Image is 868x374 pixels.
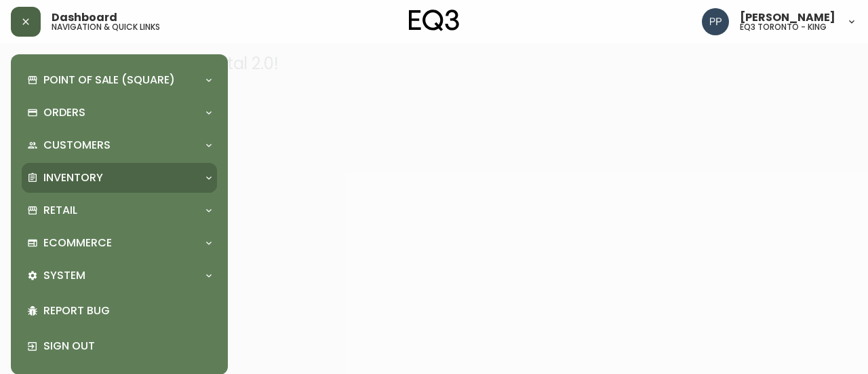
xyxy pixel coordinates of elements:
[43,303,212,318] p: Report Bug
[43,170,103,185] p: Inventory
[22,130,217,160] div: Customers
[702,8,729,35] img: 93ed64739deb6bac3372f15ae91c6632
[740,23,827,31] h5: eq3 toronto - king
[43,73,175,88] p: Point of Sale (Square)
[22,228,217,258] div: Ecommerce
[52,12,117,23] span: Dashboard
[22,261,217,291] div: System
[22,329,217,364] div: Sign Out
[22,293,217,329] div: Report Bug
[22,65,217,95] div: Point of Sale (Square)
[740,12,835,23] span: [PERSON_NAME]
[409,10,459,31] img: logo
[43,236,112,250] p: Ecommerce
[22,98,217,128] div: Orders
[43,268,85,283] p: System
[22,163,217,193] div: Inventory
[43,138,111,153] p: Customers
[52,23,160,31] h5: navigation & quick links
[43,339,212,354] p: Sign Out
[22,195,217,225] div: Retail
[43,203,77,218] p: Retail
[43,105,85,120] p: Orders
